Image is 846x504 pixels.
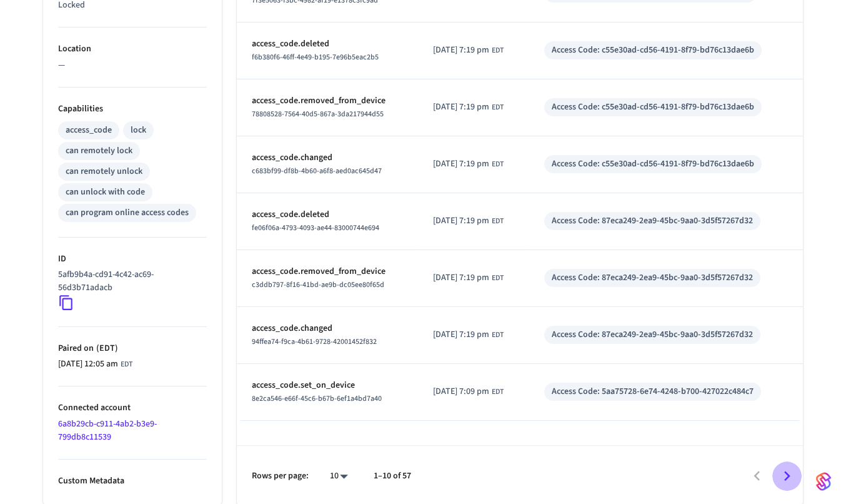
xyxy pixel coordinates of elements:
span: EDT [492,273,504,284]
p: access_code.changed [252,322,403,335]
a: 6a8b29cb-c911-4ab2-b3e9-799db8c11539 [58,418,157,443]
p: access_code.removed_from_device [252,94,403,108]
div: America/New_York [433,271,504,285]
p: Rows per page: [252,470,309,483]
p: ID [58,253,207,266]
div: Access Code: c55e30ad-cd56-4191-8f79-bd76c13dae6b [552,158,754,171]
span: f6b380f6-46ff-4e49-b195-7e96b5eac2b5 [252,52,379,63]
div: America/New_York [433,158,504,171]
div: America/New_York [433,214,504,228]
span: [DATE] 7:19 pm [433,158,489,171]
span: EDT [492,216,504,227]
span: 78808528-7564-40d5-867a-3da217944d55 [252,109,384,119]
p: access_code.removed_from_device [252,265,403,278]
div: America/New_York [433,44,504,57]
span: [DATE] 7:19 pm [433,271,489,285]
div: Access Code: 87eca249-2ea9-45bc-9aa0-3d5f57267d32 [552,271,753,285]
button: Go to next page [772,461,802,491]
p: 5afb9b4a-cd91-4c42-ac69-56d3b71adacb [58,268,202,295]
span: EDT [121,359,132,370]
img: SeamLogoGradient.69752ec5.svg [816,471,831,491]
span: [DATE] 7:19 pm [433,101,489,114]
span: [DATE] 7:19 pm [433,44,489,57]
p: access_code.deleted [252,208,403,221]
div: access_code [66,124,112,137]
div: Access Code: 87eca249-2ea9-45bc-9aa0-3d5f57267d32 [552,328,753,341]
span: [DATE] 12:05 am [58,358,118,371]
p: access_code.changed [252,151,403,164]
div: lock [131,124,146,137]
span: 94ffea74-f9ca-4b61-9728-42001452f832 [252,336,377,347]
span: [DATE] 7:19 pm [433,214,489,228]
span: EDT [492,386,504,398]
div: 10 [324,467,354,485]
span: c3ddb797-8f16-41bd-ae9b-dc05ee80f65d [252,280,384,290]
p: access_code.set_on_device [252,379,403,392]
span: EDT [492,159,504,170]
span: ( EDT ) [94,342,118,355]
p: access_code.deleted [252,38,403,51]
span: [DATE] 7:09 pm [433,385,489,398]
div: can remotely lock [66,144,132,158]
span: fe06f06a-4793-4093-ae44-83000744e694 [252,223,379,233]
div: Access Code: 87eca249-2ea9-45bc-9aa0-3d5f57267d32 [552,214,753,228]
p: 1–10 of 57 [374,470,411,483]
p: Capabilities [58,103,207,116]
p: Paired on [58,342,207,355]
p: — [58,59,207,72]
div: America/New_York [58,358,132,371]
span: 8e2ca546-e66f-45c6-b67b-6ef1a4bd7a40 [252,393,382,404]
span: EDT [492,45,504,56]
div: can unlock with code [66,186,145,199]
div: Access Code: c55e30ad-cd56-4191-8f79-bd76c13dae6b [552,101,754,114]
span: c683bf99-df8b-4b60-a6f8-aed0ac645d47 [252,166,382,176]
div: America/New_York [433,385,504,398]
div: America/New_York [433,328,504,341]
span: EDT [492,102,504,113]
span: [DATE] 7:19 pm [433,328,489,341]
div: America/New_York [433,101,504,114]
p: Custom Metadata [58,475,207,488]
span: EDT [492,330,504,341]
p: Location [58,43,207,56]
div: can program online access codes [66,206,189,219]
p: Connected account [58,401,207,415]
div: can remotely unlock [66,165,142,178]
div: Access Code: c55e30ad-cd56-4191-8f79-bd76c13dae6b [552,44,754,57]
div: Access Code: 5aa75728-6e74-4248-b700-427022c484c7 [552,385,754,398]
